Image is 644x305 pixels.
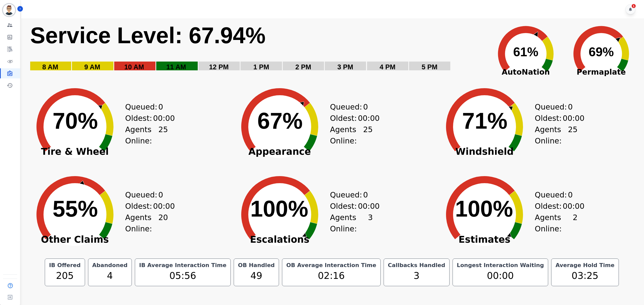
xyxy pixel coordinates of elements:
text: 71% [462,108,507,133]
svg: Service Level: 0% [30,22,485,78]
div: Queued: [330,189,368,200]
text: 10 AM [124,63,144,71]
div: 3 [387,269,446,283]
span: 0 [158,101,163,113]
span: 00:00 [153,200,175,212]
div: Callbacks Handled [387,262,446,269]
text: Service Level: 67.94% [30,23,266,48]
span: 25 [158,124,168,146]
span: 0 [158,189,163,200]
div: Queued: [535,189,573,200]
div: 02:16 [285,269,377,283]
span: 25 [363,124,373,146]
text: 5 PM [422,63,437,71]
text: 67% [257,108,303,133]
text: 100% [455,196,513,221]
text: 3 PM [337,63,353,71]
text: 61% [513,45,538,59]
div: 1 [632,4,636,8]
text: 69% [589,45,614,59]
span: 00:00 [563,113,584,124]
div: Agents Online: [125,124,168,146]
text: 4 PM [380,63,395,71]
div: OB Average Interaction Time [285,262,377,269]
span: 00:00 [153,113,175,124]
span: Tire & Wheel [25,149,125,154]
text: 8 AM [42,63,58,71]
span: 0 [363,101,368,113]
span: 00:00 [358,200,380,212]
div: Oldest: [535,200,573,212]
text: 2 PM [295,63,311,71]
span: 25 [568,124,578,146]
div: Agents Online: [125,212,168,234]
div: IB Offered [48,262,82,269]
text: 55% [53,196,98,221]
div: Queued: [330,101,368,113]
span: 00:00 [563,200,584,212]
div: Queued: [125,101,163,113]
div: 03:25 [554,269,615,283]
span: 3 [368,212,373,234]
div: Queued: [125,189,163,200]
text: 9 AM [84,63,100,71]
div: 4 [91,269,129,283]
div: Agents Online: [535,124,578,146]
div: Oldest: [125,200,163,212]
span: Appearance [229,149,330,154]
span: Other Claims [25,237,125,242]
div: 05:56 [138,269,227,283]
span: Estimates [434,237,535,242]
div: Oldest: [330,113,368,124]
span: AutoNation [488,66,563,78]
span: 0 [568,189,573,200]
div: Oldest: [535,113,573,124]
div: Agents Online: [330,212,373,234]
span: 0 [568,101,573,113]
div: Queued: [535,101,573,113]
div: 205 [48,269,82,283]
span: 2 [573,212,578,234]
div: Oldest: [125,113,163,124]
text: 1 PM [253,63,269,71]
div: Agents Online: [330,124,373,146]
img: Bordered avatar [3,4,15,16]
div: Oldest: [330,200,368,212]
span: 0 [363,189,368,200]
div: Agents Online: [535,212,578,234]
text: 100% [250,196,308,221]
div: Abandoned [91,262,129,269]
span: 20 [158,212,168,234]
text: 12 PM [209,63,229,71]
div: OB Handled [237,262,276,269]
span: 00:00 [358,113,380,124]
span: Permaplate [563,66,639,78]
div: Average Hold Time [554,262,615,269]
div: 00:00 [456,269,545,283]
div: Longest Interaction Waiting [456,262,545,269]
span: Escalations [229,237,330,242]
div: 49 [237,269,276,283]
text: 11 AM [166,63,186,71]
span: Windshield [434,149,535,154]
div: IB Average Interaction Time [138,262,227,269]
text: 70% [53,108,98,133]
